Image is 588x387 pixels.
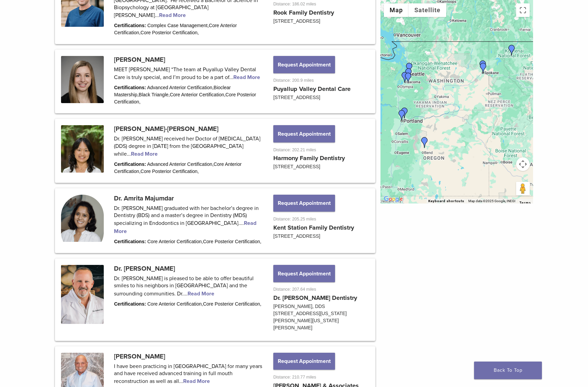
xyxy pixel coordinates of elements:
button: Toggle fullscreen view [516,3,530,17]
div: Dr. Scott Rooker [419,137,430,148]
div: Dr. David Clark [399,72,410,83]
button: Request Appointment [273,265,335,282]
button: Map camera controls [516,157,530,171]
span: Map data ©2025 Google, INEGI [468,199,515,203]
div: Dr. Kelly Hennessey [478,63,489,74]
button: Drag Pegman onto the map to open Street View [516,182,530,195]
button: Request Appointment [273,56,335,73]
div: Dr. Julie Chung-Ah Jang [399,108,410,118]
button: Show satellite imagery [409,3,446,17]
a: Terms (opens in new tab) [520,201,531,205]
button: Keyboard shortcuts [428,199,464,204]
div: Dr. James Rosenwald [404,63,415,74]
div: Dr. Charles Regalado [477,60,488,71]
div: Dr. Chelsea Momany [403,73,414,83]
button: Show street map [384,3,409,17]
div: Dr. Steve Davidson [506,45,517,56]
button: Request Appointment [273,125,335,142]
div: Benjamin Wang [396,110,407,121]
div: Dr. Amrita Majumdar [403,68,414,79]
img: Google [382,195,405,204]
a: Back To Top [474,362,542,379]
button: Request Appointment [273,195,335,212]
a: Open this area in Google Maps (opens a new window) [382,195,405,204]
button: Request Appointment [273,353,335,370]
